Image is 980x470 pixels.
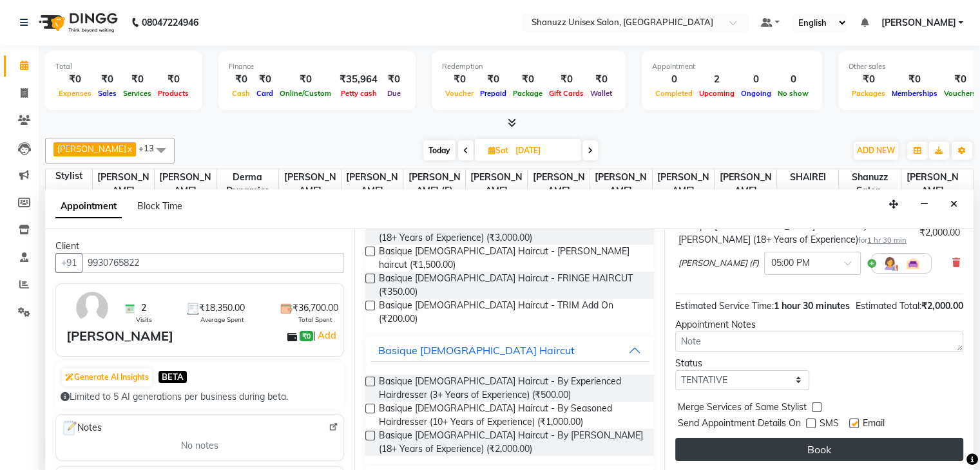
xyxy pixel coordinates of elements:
[379,429,643,456] span: Basique [DEMOGRAPHIC_DATA] Haircut - By [PERSON_NAME] (18+ Years of Experience) (₹2,000.00)
[61,390,339,404] div: Limited to 5 AI generations per business during beta.
[55,240,344,253] div: Client
[379,245,643,272] span: Basique [DEMOGRAPHIC_DATA] Haircut - [PERSON_NAME] haircut (₹1,500.00)
[849,72,889,87] div: ₹0
[276,72,334,87] div: ₹0
[774,89,812,98] span: No show
[678,400,807,417] span: Merge Services of Same Stylist
[300,331,313,341] span: ₹0
[199,301,245,315] span: ₹18,350.00
[383,72,405,87] div: ₹0
[293,301,338,315] span: ₹36,700.00
[675,357,810,370] div: Status
[379,402,643,429] span: Basique [DEMOGRAPHIC_DATA] Haircut - By Seasoned Hairdresser (10+ Years of Experience) (₹1,000.00)
[229,72,253,87] div: ₹0
[33,5,121,41] img: logo
[62,368,152,386] button: Generate AI Insights
[587,89,615,98] span: Wallet
[73,289,111,326] img: avatar
[653,169,715,199] span: [PERSON_NAME]
[276,89,334,98] span: Online/Custom
[93,169,155,199] span: [PERSON_NAME]
[55,89,95,98] span: Expenses
[696,72,738,87] div: 2
[55,61,192,72] div: Total
[652,89,696,98] span: Completed
[120,89,155,98] span: Services
[229,61,405,72] div: Finance
[82,253,344,273] input: Search by Name/Mobile/Email/Code
[442,61,615,72] div: Redemption
[512,141,576,160] input: 2025-09-06
[46,169,92,183] div: Stylist
[675,438,963,461] button: Book
[945,194,963,214] button: Close
[675,300,774,312] span: Estimated Service Time:
[889,89,941,98] span: Memberships
[849,89,889,98] span: Packages
[95,72,120,87] div: ₹0
[921,300,963,312] span: ₹2,000.00
[334,72,383,87] div: ₹35,964
[889,72,941,87] div: ₹0
[229,89,253,98] span: Cash
[379,272,643,299] span: Basique [DEMOGRAPHIC_DATA] Haircut - FRINGE HAIRCUT (₹350.00)
[55,195,122,218] span: Appointment
[919,226,960,240] div: ₹2,000.00
[882,256,898,271] img: Hairdresser.png
[856,300,921,312] span: Estimated Total:
[370,339,648,362] button: Basique [DEMOGRAPHIC_DATA] Haircut
[253,72,276,87] div: ₹0
[678,257,759,270] span: [PERSON_NAME] (F)
[155,169,216,199] span: [PERSON_NAME]
[298,315,332,324] span: Total Spent
[279,169,341,199] span: [PERSON_NAME]
[590,169,652,199] span: [PERSON_NAME]
[696,89,738,98] span: Upcoming
[442,72,477,87] div: ₹0
[858,236,907,245] small: for
[546,89,587,98] span: Gift Cards
[905,256,921,271] img: Interior.png
[55,253,82,273] button: +91
[155,72,192,87] div: ₹0
[675,318,963,332] div: Appointment Notes
[338,89,380,98] span: Petty cash
[867,236,907,245] span: 1 hr 30 min
[738,72,774,87] div: 0
[142,5,198,41] b: 08047224946
[854,142,898,160] button: ADD NEW
[442,89,477,98] span: Voucher
[313,328,338,343] span: |
[379,375,643,402] span: Basique [DEMOGRAPHIC_DATA] Haircut - By Experienced Hairdresser (3+ Years of Experience) (₹500.00)
[66,326,173,346] div: [PERSON_NAME]
[652,72,696,87] div: 0
[510,72,546,87] div: ₹0
[316,328,338,343] a: Add
[136,315,152,324] span: Visits
[881,16,956,30] span: [PERSON_NAME]
[477,72,510,87] div: ₹0
[941,72,979,87] div: ₹0
[141,301,146,315] span: 2
[678,220,914,247] div: Basique [DEMOGRAPHIC_DATA] Haircut - By [PERSON_NAME] (18+ Years of Experience)
[155,89,192,98] span: Products
[839,169,901,226] span: Shanuzz Salon, [PERSON_NAME]
[384,89,404,98] span: Due
[777,169,839,185] span: SHAIREI
[379,299,643,326] span: Basique [DEMOGRAPHIC_DATA] Haircut - TRIM Add On (₹200.00)
[55,72,95,87] div: ₹0
[341,169,403,199] span: [PERSON_NAME]
[546,72,587,87] div: ₹0
[403,169,465,199] span: [PERSON_NAME] (F)
[652,61,812,72] div: Appointment
[477,89,510,98] span: Prepaid
[863,417,885,433] span: Email
[126,144,132,154] a: x
[379,218,643,245] span: Basique [DEMOGRAPHIC_DATA] Haircut - By [PERSON_NAME] (18+ Years of Experience) (₹3,000.00)
[715,169,776,199] span: [PERSON_NAME]
[378,343,575,358] div: Basique [DEMOGRAPHIC_DATA] Haircut
[678,417,801,433] span: Send Appointment Details On
[253,89,276,98] span: Card
[738,89,774,98] span: Ongoing
[159,371,187,383] span: BETA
